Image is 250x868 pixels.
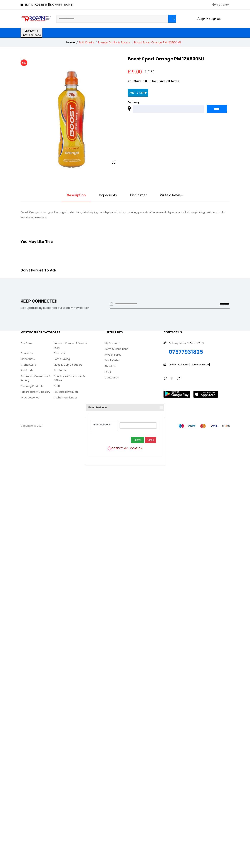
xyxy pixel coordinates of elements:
a: Vacuum Cleaner & Steam Mops [54,341,87,350]
a: Bathroom, Cosmetics & Beauty [21,374,54,383]
a: Privacy Policy [105,353,158,357]
a: Kitchen Appliances [54,395,87,400]
img: app-store [193,391,218,398]
button: Close [160,406,163,409]
a: Car Care [21,341,54,345]
h3: useful links [105,331,158,334]
img: location-detect [107,446,112,451]
a: Cleaning Products [21,384,54,388]
p: [EMAIL_ADDRESS][DOMAIN_NAME] [169,362,210,367]
h2: keep connected [21,299,105,304]
a: Bird Foods [21,368,54,373]
a: Mugs & Cup & Saucers [54,363,87,367]
a: Write a Review [155,193,189,201]
a: Contact Us [105,375,158,380]
h3: Most Popular Categories [21,331,87,334]
span: £ 9.50 [145,70,154,74]
li: Energy Drinks & Sports [98,40,130,45]
p: Get updates by subscribe our weekly newsletter [21,306,105,310]
h2: Boost Sport Orange PM 12X500Ml [128,56,230,62]
a: Craft [54,384,87,388]
a: Track Order [105,358,158,363]
a: Sign In / Sign Up [197,17,221,20]
a: Cookware [21,351,54,355]
a: My Account [105,341,158,345]
span: You Save £ 0.50 Inclusive all taxes [128,80,230,83]
button: Add To Cart [128,89,148,97]
h3: Contact Us [164,331,230,334]
a: Haberdashery & Hosiery [21,390,54,394]
li: Soft Drinks [79,40,94,45]
span: Enter Postcode [88,405,154,410]
a: Home Baking [54,357,87,361]
span: Delivery [128,101,230,104]
span: £ 9.00 [128,70,142,74]
a: Crockery [54,351,87,355]
p: Got a question? Call us 24/7 [169,341,204,345]
a: [EMAIL_ADDRESS][DOMAIN_NAME] [21,3,73,7]
button: Close [145,437,156,443]
button: Deliver toEnter Postcode [21,28,42,38]
a: Tv Accessories [21,395,54,400]
a: Household Products [54,390,87,394]
p: Boost Orange has a great orange taste alongside helping to rehydrate the body during periods of i... [21,209,230,220]
img: logo [21,16,51,22]
img: play-store [164,391,190,398]
a: Ingredients [94,193,122,201]
a: Description [61,193,91,201]
a: Home [66,40,75,44]
a: 07577931825 [169,349,204,355]
a: About Us [105,364,158,368]
a: Kitchenware [21,363,54,367]
a: Dinner Sets [21,357,54,361]
span: 6% [21,59,27,66]
a: Help Center [212,3,230,7]
img: Boost_Sport_Orange_PM_79p_12x500ml_Case_of_12.jpeg [21,68,122,170]
a: Candles, Air Fresheners & Diffuse [54,374,87,383]
td: Enter Postcode [91,420,117,431]
p: Copyright © 2021 [21,424,122,428]
a: Term & Conditions [105,347,158,351]
a: Disclaimer [125,193,152,201]
h2: You May Like This [21,240,230,243]
li: Boost Sport Orange PM 12X500Ml [134,40,181,45]
a: Fish Foods [54,368,87,373]
button: DETECT MY LOCATION [91,446,159,451]
a: FAQs [105,370,158,374]
button: Submit [131,437,144,443]
h2: Don't Forget To Add [21,268,230,272]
